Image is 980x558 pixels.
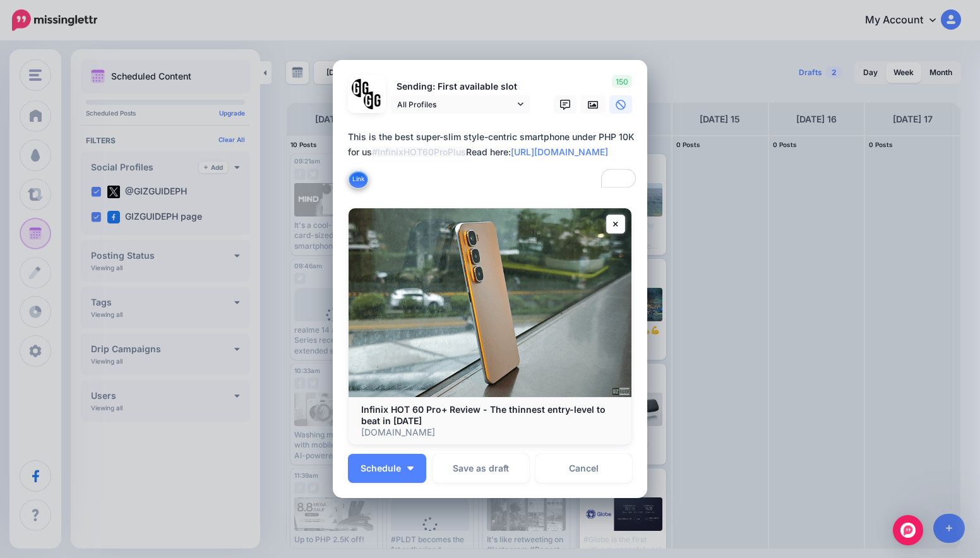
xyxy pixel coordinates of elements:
button: Schedule [348,454,426,483]
textarea: To enrich screen reader interactions, please activate Accessibility in Grammarly extension settings [348,129,638,190]
span: Schedule [361,464,401,473]
img: 353459792_649996473822713_4483302954317148903_n-bsa138318.png [352,79,370,97]
img: Infinix HOT 60 Pro+ Review - The thinnest entry-level to beat in 2025 [349,208,631,396]
p: [DOMAIN_NAME] [361,427,619,438]
a: Cancel [535,454,632,483]
a: All Profiles [391,95,530,114]
button: Link [348,170,369,189]
span: 150 [612,75,632,88]
button: Save as draft [433,454,529,483]
p: Sending: First available slot [391,80,530,94]
div: Open Intercom Messenger [893,515,923,545]
span: All Profiles [397,98,515,111]
img: arrow-down-white.png [407,466,414,470]
b: Infinix HOT 60 Pro+ Review - The thinnest entry-level to beat in [DATE] [361,404,606,426]
img: JT5sWCfR-79925.png [364,92,382,110]
div: This is the best super-slim style-centric smartphone under PHP 10K for us Read here: [348,129,638,160]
